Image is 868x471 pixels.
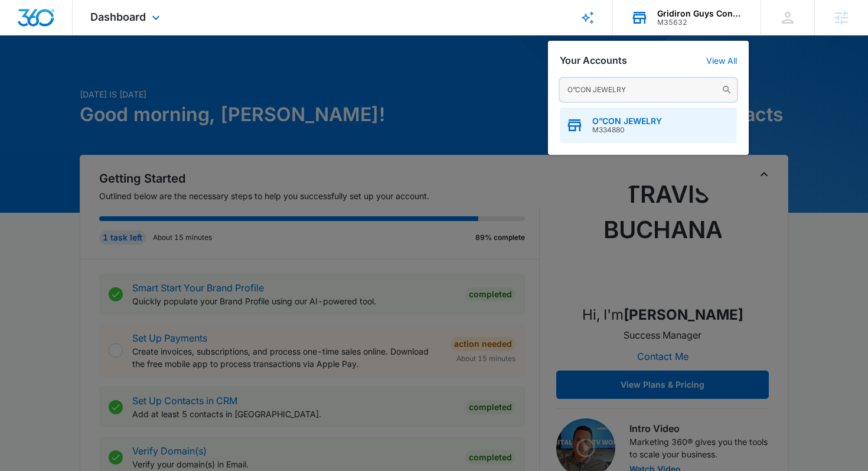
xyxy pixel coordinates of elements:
a: View All [706,56,737,66]
div: account name [657,9,743,18]
span: O”CON JEWELRY [592,116,662,126]
span: Dashboard [90,11,146,23]
div: account id [657,18,743,27]
h2: Your Accounts [560,55,627,66]
input: Search Accounts [560,78,737,102]
span: M334880 [592,126,662,134]
button: O”CON JEWELRYM334880 [560,108,737,143]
